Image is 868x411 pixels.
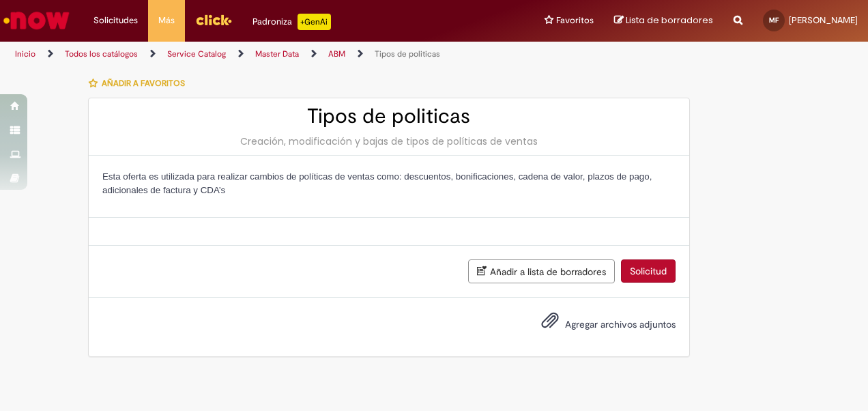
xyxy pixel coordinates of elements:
[565,318,676,330] span: Agregar archivos adjuntos
[102,171,652,195] span: Esta oferta es utilizada para realizar cambios de políticas de ventas como: descuentos, bonificac...
[93,14,138,27] span: Solicitudes
[538,308,562,339] button: Agregar archivos adjuntos
[621,259,676,283] button: Solicitud
[65,48,138,59] a: Todos los catálogos
[102,134,676,148] div: Creación, modificación y bajas de tipos de políticas de ventas
[255,48,299,59] a: Master Data
[102,78,185,89] span: Añadir a favoritos
[88,69,192,98] button: Añadir a favoritos
[252,14,331,30] div: Padroniza
[102,105,676,128] h2: Tipos de politicas
[195,10,232,30] img: click_logo_yellow_360x200.png
[1,7,72,34] img: ServiceNow
[158,14,175,27] span: Más
[15,48,35,59] a: Inicio
[375,48,440,59] a: Tipos de politicas
[769,16,779,25] span: MF
[614,14,713,27] a: Lista de borradores
[10,42,568,67] ul: Rutas de acceso a la página
[298,14,331,30] p: +GenAi
[789,14,858,26] span: [PERSON_NAME]
[556,14,594,27] span: Favoritos
[468,259,615,283] button: Añadir a lista de borradores
[167,48,226,59] a: Service Catalog
[626,14,713,27] span: Lista de borradores
[328,48,345,59] a: ABM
